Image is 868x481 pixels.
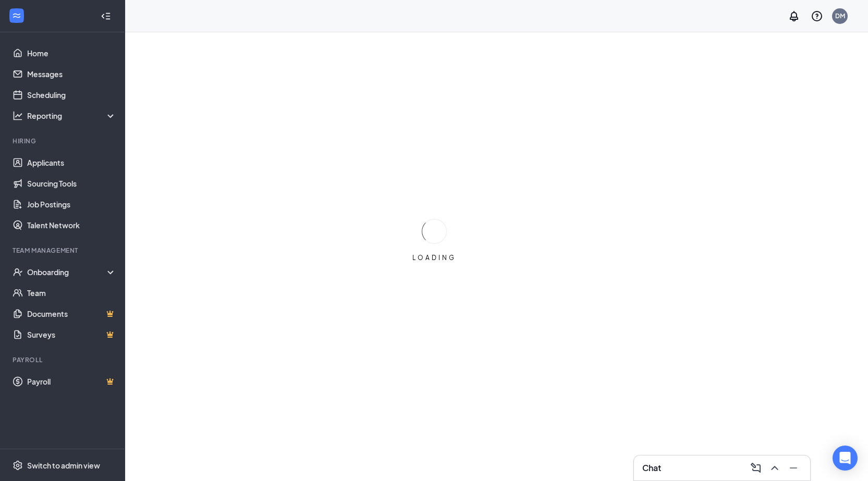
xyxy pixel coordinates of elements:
h3: Chat [642,462,661,474]
svg: QuestionInfo [811,10,823,22]
a: Job Postings [27,194,116,215]
a: Talent Network [27,215,116,236]
button: ChevronUp [766,460,783,476]
a: Home [27,43,116,64]
a: SurveysCrown [27,324,116,345]
a: Applicants [27,152,116,173]
a: Sourcing Tools [27,173,116,194]
a: DocumentsCrown [27,303,116,324]
div: LOADING [408,253,460,262]
svg: UserCheck [13,267,23,277]
a: PayrollCrown [27,371,116,392]
a: Messages [27,64,116,84]
div: Switch to admin view [27,460,100,471]
svg: Settings [13,460,23,471]
svg: Notifications [788,10,800,22]
button: Minimize [785,460,802,476]
svg: WorkstreamLogo [11,10,22,21]
svg: Collapse [101,11,111,21]
div: DM [835,11,845,20]
div: Hiring [13,137,114,145]
div: Onboarding [27,267,107,277]
div: Payroll [13,355,114,364]
div: Team Management [13,246,114,255]
div: Open Intercom Messenger [833,446,858,471]
svg: Minimize [787,462,800,474]
svg: Analysis [13,110,23,121]
a: Team [27,282,116,303]
div: Reporting [27,110,117,121]
button: ComposeMessage [748,460,764,476]
a: Scheduling [27,84,116,105]
svg: ChevronUp [768,462,781,474]
svg: ComposeMessage [750,462,762,474]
